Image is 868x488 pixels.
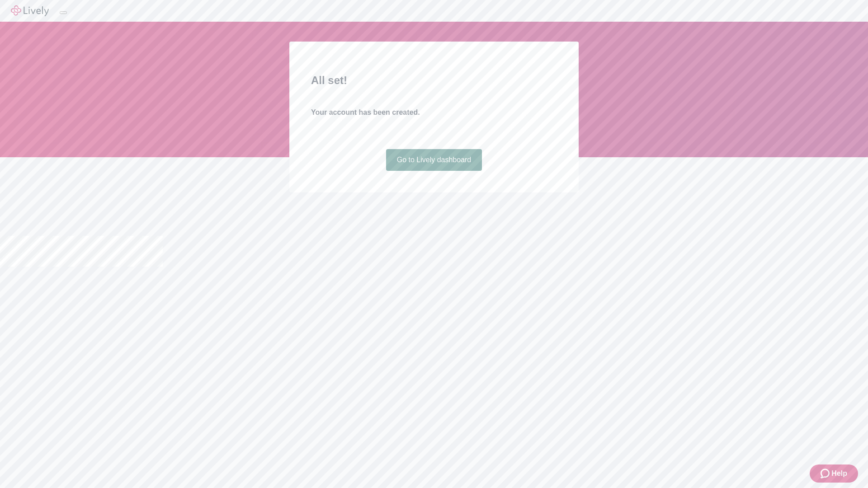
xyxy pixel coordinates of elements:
[810,465,858,483] button: Zendesk support iconHelp
[386,149,482,171] a: Go to Lively dashboard
[311,107,557,118] h4: Your account has been created.
[11,5,49,16] img: Lively
[831,468,847,479] span: Help
[60,11,67,14] button: Log out
[311,72,557,89] h2: All set!
[821,468,831,479] svg: Zendesk support icon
